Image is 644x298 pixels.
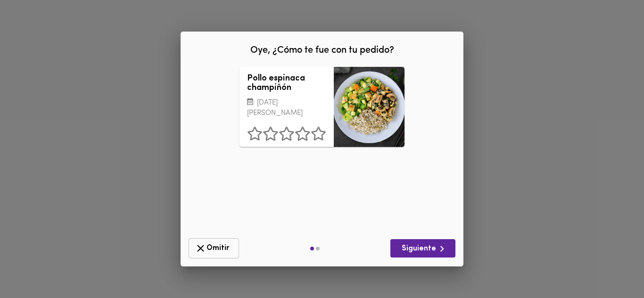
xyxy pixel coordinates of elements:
span: Omitir [195,242,233,254]
button: Siguiente [390,239,455,258]
button: Omitir [189,238,239,258]
span: Siguiente [398,243,448,255]
p: [DATE][PERSON_NAME] [247,98,326,119]
h3: Pollo espinaca champiñón [247,74,326,93]
span: Oye, ¿Cómo te fue con tu pedido? [250,46,394,55]
iframe: Messagebird Livechat Widget [589,243,635,289]
div: Pollo espinaca champiñón [334,67,405,147]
